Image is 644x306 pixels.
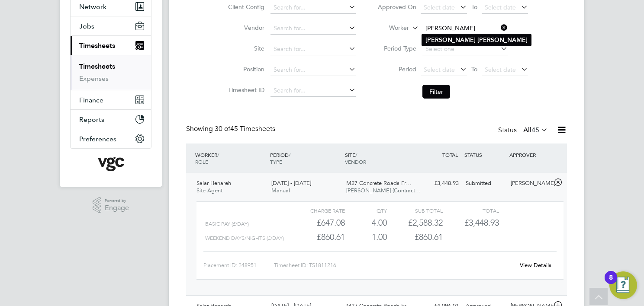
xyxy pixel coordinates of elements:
div: 1.00 [345,230,387,244]
span: Select date [485,3,516,11]
span: £3,448.93 [464,217,499,228]
label: Period [377,65,416,73]
span: Network [79,3,106,11]
span: 45 Timesheets [215,124,275,133]
a: Powered byEngage [93,197,129,214]
span: Finance [79,96,103,104]
label: Approved On [377,3,416,11]
a: Expenses [79,74,109,83]
span: Site Agent [196,187,222,194]
div: Total [443,205,499,216]
div: Submitted [462,176,507,191]
span: ROLE [195,158,208,165]
div: £860.61 [289,230,345,244]
span: Select date [485,66,516,73]
input: Search for... [270,43,356,55]
span: Reports [79,115,104,124]
span: Jobs [79,22,94,30]
span: To [469,64,480,75]
button: Jobs [71,16,151,35]
span: / [289,151,290,158]
input: Select one [422,43,508,55]
span: Salar Henareh [196,179,231,187]
b: [PERSON_NAME] [425,36,476,44]
input: Search for... [270,22,356,35]
a: Timesheets [79,62,115,70]
div: Placement ID: 248951 [203,258,274,272]
label: Worker [370,24,409,32]
span: [PERSON_NAME] (Contract… [346,187,421,194]
a: Go to home page [70,157,151,171]
input: Search for... [270,2,356,14]
label: Site [225,45,264,52]
span: Powered by [105,197,129,204]
button: Timesheets [71,36,151,55]
span: Preferences [79,135,116,143]
div: PERIOD [268,147,343,169]
div: WORKER [193,147,268,169]
div: £3,448.93 [417,176,462,191]
div: [PERSON_NAME] [507,176,552,191]
div: 4.00 [345,216,387,230]
input: Search for... [422,22,508,35]
span: Select date [424,3,455,11]
span: / [217,151,219,158]
span: / [355,151,357,158]
label: Period Type [377,45,416,52]
span: VENDOR [345,158,366,165]
div: £647.08 [289,216,345,230]
span: 30 of [215,124,230,133]
div: Status [498,124,550,137]
div: APPROVER [507,147,552,163]
span: Manual [271,187,290,194]
button: Open Resource Center, 8 new notifications [609,271,637,299]
span: TYPE [270,158,282,165]
label: Position [225,65,264,73]
span: 45 [531,126,539,134]
input: Search for... [270,64,356,76]
span: Select date [424,66,455,73]
img: vgcgroup-logo-retina.png [98,157,124,171]
b: [PERSON_NAME] [477,36,528,44]
div: QTY [345,205,387,216]
button: Reports [71,110,151,129]
span: [DATE] - [DATE] [271,179,311,187]
a: View Details [520,261,551,269]
span: Weekend Days/Nights (£/day) [205,235,284,241]
div: STATUS [462,147,507,163]
div: Timesheet ID: TS1811216 [274,258,514,272]
span: Engage [105,204,129,212]
div: 8 [609,277,613,289]
span: TOTAL [442,151,458,158]
span: Basic pay (£/day) [205,221,249,227]
span: M27 Concrete Roads Fr… [346,179,412,187]
div: £2,588.32 [387,216,443,230]
div: Sub Total [387,205,443,216]
button: Finance [71,90,151,109]
div: Showing [186,124,277,134]
input: Search for... [270,85,356,97]
label: Vendor [225,24,264,32]
div: SITE [343,147,418,169]
label: Timesheet ID [225,86,264,94]
div: Charge rate [289,205,345,216]
button: Preferences [71,129,151,148]
div: £860.61 [387,230,443,244]
div: Timesheets [71,55,151,90]
label: All [523,126,548,134]
span: Timesheets [79,41,115,50]
button: Filter [422,85,450,99]
label: Client Config [225,3,264,11]
span: To [469,1,480,13]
